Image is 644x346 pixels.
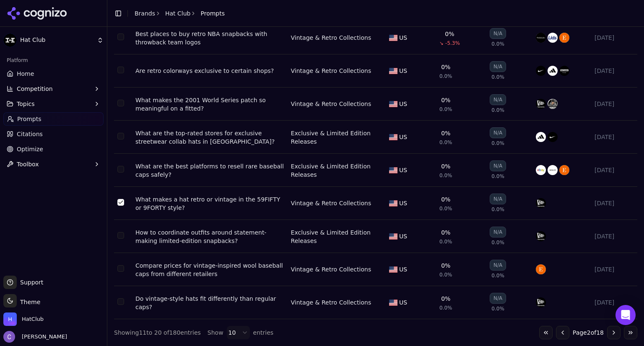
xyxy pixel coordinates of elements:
[490,194,506,204] div: N/A
[389,200,397,207] img: US flag
[389,101,397,107] img: US flag
[135,9,225,18] nav: breadcrumb
[595,67,634,75] div: [DATE]
[3,54,104,67] div: Platform
[548,33,558,43] img: lids
[445,30,454,38] div: 0%
[559,33,569,43] img: etsy
[548,99,558,109] img: exclusive fitted
[3,34,17,47] img: Hat Club
[439,139,452,146] span: 0.0%
[3,82,104,96] button: Competition
[135,129,284,146] a: What are the top-rated stores for exclusive streetwear collab hats in [GEOGRAPHIC_DATA]?
[17,160,39,168] span: Toolbox
[389,167,397,173] img: US flag
[490,28,506,39] div: N/A
[595,166,634,174] div: [DATE]
[117,100,124,106] button: Select row 77
[200,9,225,18] span: Prompts
[536,264,546,274] img: etsy
[399,232,407,240] span: US
[291,67,371,75] a: Vintage & Retro Collections
[439,238,452,245] span: 0.0%
[548,165,558,175] img: grailed
[135,30,284,46] a: Best places to buy retro NBA snapbacks with throwback team logos
[441,129,450,137] div: 0%
[490,94,506,105] div: N/A
[536,132,546,142] img: adidas
[135,261,284,278] a: Compare prices for vintage-inspired wool baseball caps from different retailers
[17,145,43,153] span: Optimize
[441,261,450,270] div: 0%
[117,133,124,139] button: Select row 78
[490,227,506,238] div: N/A
[441,228,450,237] div: 0%
[399,67,407,75] span: US
[389,233,397,240] img: US flag
[490,127,506,138] div: N/A
[595,232,634,240] div: [DATE]
[291,129,382,146] a: Exclusive & Limited Edition Releases
[3,312,17,326] img: HatClub
[291,100,371,108] a: Vintage & Retro Collections
[17,130,43,138] span: Citations
[117,67,124,73] button: Select row 60
[439,271,452,278] span: 0.0%
[3,97,104,111] button: Topics
[441,195,450,204] div: 0%
[491,173,504,180] span: 0.0%
[17,100,35,108] span: Topics
[135,195,284,212] a: What makes a hat retro or vintage in the 59FIFTY or 9FORTY style?
[441,63,450,71] div: 0%
[441,294,450,303] div: 0%
[399,265,407,274] span: US
[22,315,44,323] span: HatClub
[135,294,284,311] a: Do vintage-style hats fit differently than regular caps?
[17,299,40,305] span: Theme
[548,66,558,76] img: adidas
[135,96,284,113] a: What makes the 2001 World Series patch so meaningful on a fitted?
[491,74,504,80] span: 0.0%
[3,142,104,156] a: Optimize
[165,9,190,18] a: Hat Club
[439,106,452,113] span: 0.0%
[291,228,382,245] a: Exclusive & Limited Edition Releases
[548,132,558,142] img: nike
[439,305,452,311] span: 0.0%
[536,66,546,76] img: nike
[389,134,397,140] img: US flag
[441,162,450,170] div: 0%
[536,33,546,43] img: mitchell & ness
[135,67,284,75] div: Are retro colorways exclusive to certain shops?
[18,333,67,341] span: [PERSON_NAME]
[439,205,452,212] span: 0.0%
[615,305,636,325] div: Open Intercom Messenger
[117,199,124,206] button: Select row 86
[490,260,506,271] div: N/A
[573,328,604,337] span: Page 2 of 18
[117,265,124,272] button: Select row 92
[559,165,569,175] img: etsy
[17,85,53,93] span: Competition
[595,298,634,307] div: [DATE]
[490,293,506,304] div: N/A
[135,228,284,245] a: How to coordinate outfits around statement-making limited-edition snapbacks?
[536,198,546,208] img: new era
[491,239,504,246] span: 0.0%
[399,166,407,174] span: US
[135,162,284,179] a: What are the best platforms to resell rare baseball caps safely?
[291,199,371,207] div: Vintage & Retro Collections
[3,331,15,343] img: Chris Hayes
[3,112,104,126] a: Prompts
[291,34,371,42] a: Vintage & Retro Collections
[3,67,104,80] a: Home
[291,162,382,179] div: Exclusive & Limited Edition Releases
[439,73,452,80] span: 0.0%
